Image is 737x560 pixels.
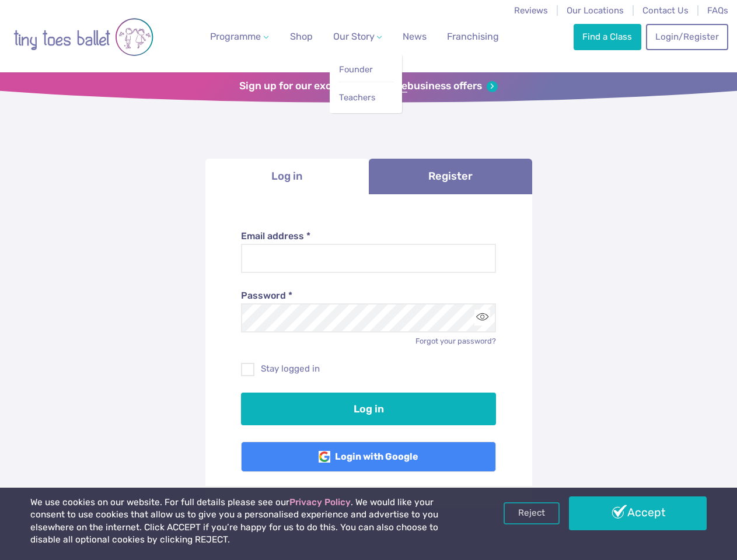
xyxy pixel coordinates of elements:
[569,496,707,530] a: Accept
[285,25,317,48] a: Shop
[241,289,496,302] label: Password *
[567,5,624,16] a: Our Locations
[239,80,498,93] a: Sign up for our exclusivefranchisebusiness offers
[210,31,261,42] span: Programme
[205,194,532,508] div: Log in
[328,25,386,48] a: Our Story
[241,442,496,472] a: Login with Google
[290,31,313,42] span: Shop
[205,25,273,48] a: Programme
[339,64,373,75] span: Founder
[646,24,728,50] a: Login/Register
[289,497,351,508] a: Privacy Policy
[415,337,496,345] a: Forgot your password?
[514,5,548,16] a: Reviews
[13,8,153,66] img: tiny toes ballet
[241,230,496,243] label: Email address *
[447,31,499,42] span: Franchising
[338,59,394,80] a: Founder
[369,159,532,194] a: Register
[333,31,375,42] span: Our Story
[241,393,496,425] button: Log in
[442,25,504,48] a: Franchising
[403,31,427,42] span: News
[319,451,330,463] img: Google Logo
[241,363,496,375] label: Stay logged in
[398,25,431,48] a: News
[339,92,375,103] span: Teachers
[574,24,641,50] a: Find a Class
[474,310,490,325] button: Toggle password visibility
[30,496,470,547] p: We use cookies on our website. For full details please see our . We would like your consent to us...
[504,502,560,524] a: Reject
[642,5,689,16] a: Contact Us
[707,5,728,16] a: FAQs
[338,87,394,108] a: Teachers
